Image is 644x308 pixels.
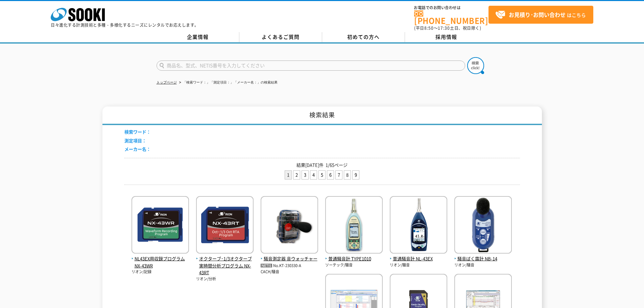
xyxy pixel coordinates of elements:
[325,196,383,255] img: TYPE1010
[293,171,300,179] a: 2
[325,262,383,268] p: ソーテック/騒音
[157,61,465,71] input: 商品名、型式、NETIS番号を入力してください
[414,25,481,31] span: (平日 ～ 土日、祝日除く)
[124,162,520,169] p: 結果[DATE]件 1/65ページ
[157,32,239,42] a: 企業情報
[310,171,317,179] a: 4
[302,171,308,179] a: 3
[495,10,586,20] span: はこちら
[390,196,447,255] img: NL-43EX
[327,171,334,179] a: 6
[51,23,199,27] p: 日々進化する計測技術と多種・多様化するニーズにレンタルでお応えします。
[157,80,177,84] a: トップページ
[390,255,447,262] span: 普通騒音計 NL-43EX
[509,10,566,19] strong: お見積り･お問い合わせ
[438,25,450,31] span: 17:30
[322,32,405,42] a: 初めての方へ
[414,6,488,10] span: お電話でのお問い合わせは
[454,196,512,255] img: NB-14
[261,248,318,262] a: 騒音測定器 音ウォッチャー
[405,32,488,42] a: 採用情報
[124,137,146,144] span: 測定項目：
[196,248,254,276] a: オクターブ･1/3オクターブ実時間分析プログラム NX-43RT
[319,171,325,179] a: 5
[196,196,254,255] img: NX-43RT
[261,255,318,262] span: 騒音測定器 音ウォッチャー
[196,255,254,276] span: オクターブ･1/3オクターブ実時間分析プログラム NX-43RT
[488,6,593,24] a: お見積り･お問い合わせはこちら
[132,269,189,275] p: リオン/記録
[196,276,254,282] p: リオン/分析
[424,25,434,31] span: 8:50
[132,196,189,255] img: NX-43WR
[261,262,318,269] p: No.KT-230330-A
[344,171,351,179] a: 8
[454,248,512,262] a: 騒音ばく露計 NB-14
[454,255,512,262] span: 騒音ばく露計 NB-14
[124,146,151,152] span: メーカー名：
[390,262,447,268] p: リオン/騒音
[132,248,189,269] a: NL43EX用収録プログラム NX-43WR
[285,170,292,180] li: 1
[336,171,342,179] a: 7
[325,255,383,262] span: 普通騒音計 TYPE1010
[390,248,447,262] a: 普通騒音計 NL-43EX
[132,255,189,269] span: NL43EX用収録プログラム NX-43WR
[467,57,484,74] img: btn_search.png
[353,171,359,179] a: 9
[454,262,512,268] p: リオン/騒音
[261,269,318,275] p: CACH/騒音
[261,196,318,255] img: 音ウォッチャー
[178,79,278,86] li: 「検索ワード：」「測定項目：」「メーカー名：」の検索結果
[414,10,488,24] a: [PHONE_NUMBER]
[102,106,542,125] h1: 検索結果
[124,128,151,135] span: 検索ワード：
[325,248,383,262] a: 普通騒音計 TYPE1010
[347,33,380,41] span: 初めての方へ
[239,32,322,42] a: よくあるご質問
